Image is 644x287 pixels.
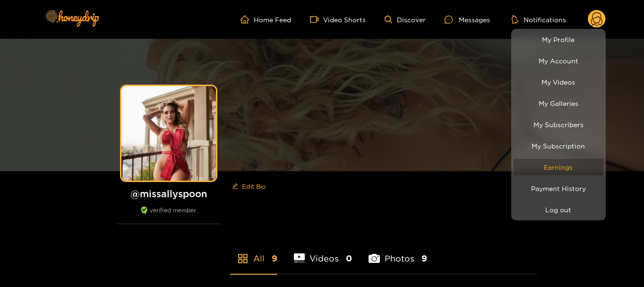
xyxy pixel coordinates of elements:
a: My Galleries [514,95,603,112]
a: Earnings [514,159,603,175]
a: My Subscription [514,138,603,154]
button: Log out [514,201,603,218]
a: My Subscribers [514,116,603,133]
a: Payment History [514,180,603,197]
a: My Videos [514,74,603,90]
a: My Profile [514,31,603,48]
a: My Account [514,52,603,69]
